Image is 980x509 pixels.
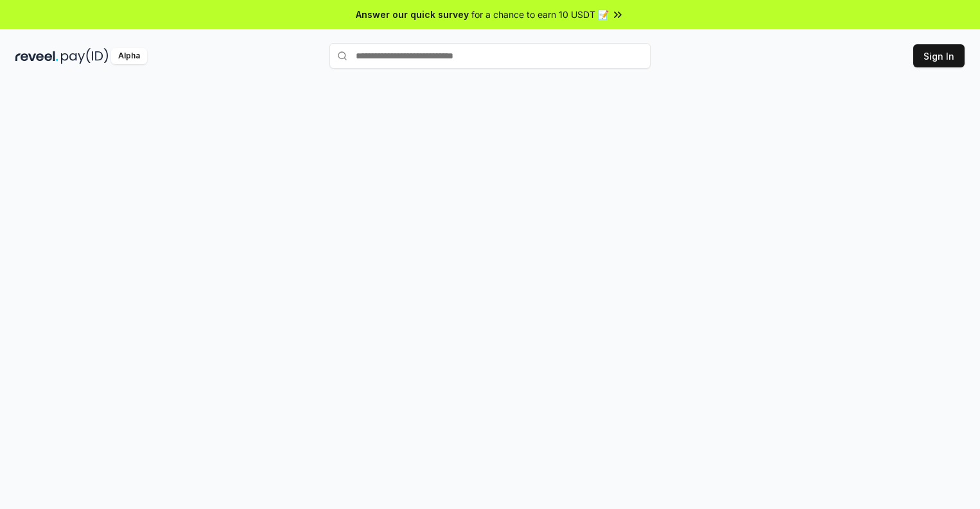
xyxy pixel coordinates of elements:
[356,8,469,21] span: Answer our quick survey
[15,48,58,64] img: reveel_dark
[61,48,109,64] img: pay_id
[471,8,609,21] span: for a chance to earn 10 USDT 📝
[111,48,147,64] div: Alpha
[913,44,965,67] button: Sign In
